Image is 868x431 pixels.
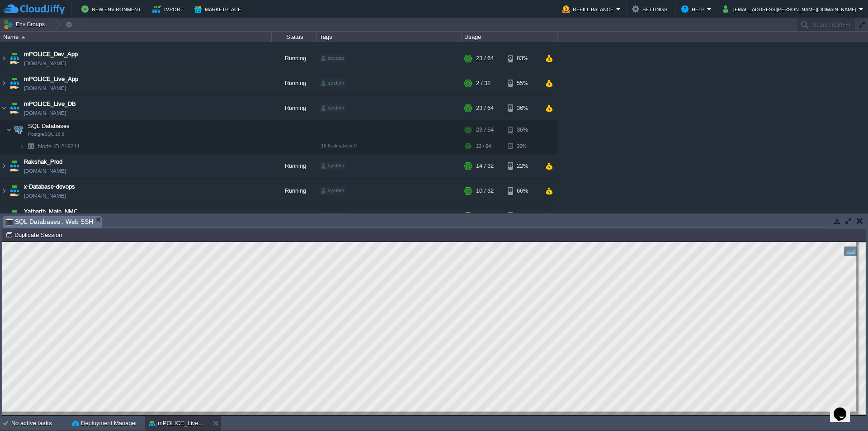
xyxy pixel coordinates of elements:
div: Running [272,71,317,96]
a: [DOMAIN_NAME] [24,59,66,68]
button: Import [152,4,186,14]
span: 16.6-almalinux-9 [321,143,357,149]
button: New Environment [81,4,144,14]
button: mPOLICE_Live_DB [149,419,206,428]
div: 36% [508,121,537,139]
div: 36% [508,96,537,121]
span: [DOMAIN_NAME] [24,192,66,201]
button: [EMAIL_ADDRESS][PERSON_NAME][DOMAIN_NAME] [723,4,859,14]
div: Running [272,204,317,228]
span: PostgreSQL 16.6 [28,132,65,137]
div: 10 / 32 [476,179,494,204]
button: Refill Balance [562,4,616,14]
div: 40% [508,204,537,228]
a: Node ID:218211 [37,143,81,151]
div: system [320,162,346,171]
a: [DOMAIN_NAME] [24,84,66,93]
span: SQL Databases [27,123,71,130]
div: 22% [508,154,537,179]
img: AMDAwAAAACH5BAEAAAAALAAAAAABAAEAAAICRAEAOw== [12,121,25,139]
span: Node ID: [38,143,61,150]
button: Settings [632,4,670,14]
button: Help [681,4,707,14]
div: Usage [462,32,557,42]
img: CloudJiffy [3,4,65,15]
div: 36% [508,140,537,154]
div: Running [272,96,317,121]
img: AMDAwAAAACH5BAEAAAAALAAAAAABAAEAAAICRAEAOw== [0,47,8,71]
div: system [320,187,346,195]
a: SQL DatabasesPostgreSQL 16.6 [27,123,71,130]
button: Deployment Manager [72,419,137,428]
div: 2 / 32 [476,71,491,96]
div: No active tasks [11,416,68,431]
div: 23 / 64 [476,121,494,139]
div: Running [272,47,317,71]
a: Rakshak_Prod [24,158,62,167]
div: Tags [317,32,461,42]
span: [DOMAIN_NAME] [24,109,66,118]
img: AMDAwAAAACH5BAEAAAAALAAAAAABAAEAAAICRAEAOw== [21,36,25,38]
iframe: chat widget [830,395,859,422]
button: Marketplace [194,4,244,14]
div: 23 / 64 [476,96,494,121]
div: system [320,80,346,88]
a: mPOLICE_Dev_App [24,50,78,59]
a: [DOMAIN_NAME] [24,167,66,176]
button: Duplicate Session [5,231,65,239]
a: mPOLICE_Live_App [24,75,78,84]
a: Yatharth_Main_NMC [24,208,78,217]
div: system [320,212,346,220]
div: Running [272,179,317,204]
img: AMDAwAAAACH5BAEAAAAALAAAAAABAAEAAAICRAEAOw== [0,179,8,204]
img: AMDAwAAAACH5BAEAAAAALAAAAAABAAEAAAICRAEAOw== [24,140,37,154]
div: Name [1,32,271,42]
img: AMDAwAAAACH5BAEAAAAALAAAAAABAAEAAAICRAEAOw== [8,96,21,121]
img: AMDAwAAAACH5BAEAAAAALAAAAAABAAEAAAICRAEAOw== [19,140,24,154]
div: 83% [508,47,537,71]
div: 14 / 16 [476,204,494,228]
div: 23 / 64 [476,47,494,71]
span: SQL Databases : Web SSH [6,216,93,227]
div: 14 / 32 [476,154,494,179]
img: AMDAwAAAACH5BAEAAAAALAAAAAABAAEAAAICRAEAOw== [6,121,12,139]
div: Status [272,32,316,42]
span: 218211 [37,143,81,151]
a: mPOLICE_Live_DB [24,100,76,109]
div: devops [320,55,346,63]
img: AMDAwAAAACH5BAEAAAAALAAAAAABAAEAAAICRAEAOw== [8,47,21,71]
img: AMDAwAAAACH5BAEAAAAALAAAAAABAAEAAAICRAEAOw== [0,71,8,96]
img: AMDAwAAAACH5BAEAAAAALAAAAAABAAEAAAICRAEAOw== [0,96,8,121]
img: AMDAwAAAACH5BAEAAAAALAAAAAABAAEAAAICRAEAOw== [0,154,8,179]
div: 66% [508,179,537,204]
div: system [320,104,346,113]
button: Env Groups [3,18,48,31]
div: 23 / 64 [476,140,491,154]
img: AMDAwAAAACH5BAEAAAAALAAAAAABAAEAAAICRAEAOw== [8,154,21,179]
div: Running [272,154,317,179]
div: 55% [508,71,537,96]
img: AMDAwAAAACH5BAEAAAAALAAAAAABAAEAAAICRAEAOw== [8,71,21,96]
img: AMDAwAAAACH5BAEAAAAALAAAAAABAAEAAAICRAEAOw== [8,204,21,228]
a: x-Database-devops [24,183,75,192]
img: AMDAwAAAACH5BAEAAAAALAAAAAABAAEAAAICRAEAOw== [0,204,8,228]
img: AMDAwAAAACH5BAEAAAAALAAAAAABAAEAAAICRAEAOw== [8,179,21,204]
